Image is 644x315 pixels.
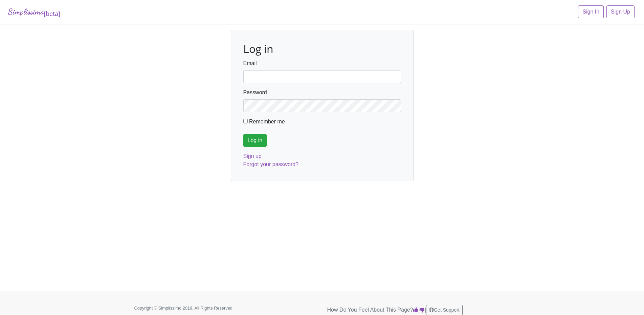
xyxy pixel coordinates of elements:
a: Sign up [243,153,262,159]
a: Simplissimo[beta] [8,5,60,19]
label: Remember me [249,118,285,126]
a: Sign Up [606,5,635,18]
h2: Log in [243,42,401,55]
a: Forgot your password? [243,161,299,167]
a: Sign In [578,5,604,18]
sub: [beta] [44,9,60,18]
p: Copyright © Simplissimo 2019. All Rights Reserved [134,305,253,311]
label: Password [243,88,267,97]
label: Email [243,59,257,67]
input: Log in [243,134,267,147]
